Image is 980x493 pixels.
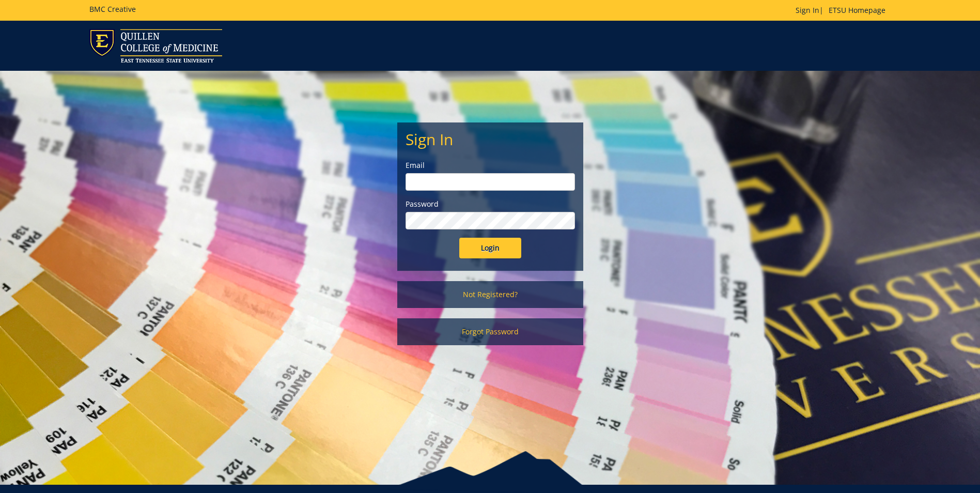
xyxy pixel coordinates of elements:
[823,5,891,15] a: ETSU Homepage
[406,199,575,209] label: Password
[397,281,583,308] a: Not Registered?
[459,238,521,258] input: Login
[796,5,891,16] p: |
[89,5,136,13] h5: BMC Creative
[796,5,819,15] a: Sign In
[406,160,575,171] label: Email
[397,318,583,345] a: Forgot Password
[89,29,222,63] img: ETSU logo
[406,131,575,148] h2: Sign In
